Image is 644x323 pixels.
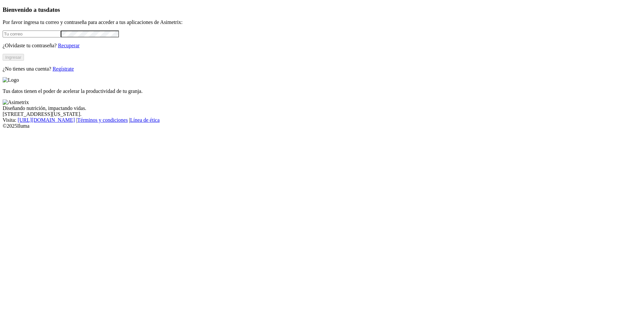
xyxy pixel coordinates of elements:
[53,66,74,72] a: Regístrate
[3,66,641,72] p: ¿No tienes una cuenta?
[3,6,641,13] h3: Bienvenido a tus
[3,105,641,111] div: Diseñando nutrición, impactando vidas.
[3,31,61,37] input: Tu correo
[130,117,160,123] a: Línea de ética
[3,117,641,123] div: Visita : | |
[3,88,641,94] p: Tus datos tienen el poder de acelerar la productividad de tu granja.
[18,117,75,123] a: [URL][DOMAIN_NAME]
[3,54,24,61] button: Ingresar
[58,43,80,48] a: Recuperar
[3,123,641,129] div: © 2025 Iluma
[77,117,128,123] a: Términos y condiciones
[3,99,29,105] img: Asimetrix
[46,6,60,13] span: datos
[3,43,641,49] p: ¿Olvidaste tu contraseña?
[3,111,641,117] div: [STREET_ADDRESS][US_STATE].
[3,77,19,83] img: Logo
[3,19,641,25] p: Por favor ingresa tu correo y contraseña para acceder a tus aplicaciones de Asimetrix:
